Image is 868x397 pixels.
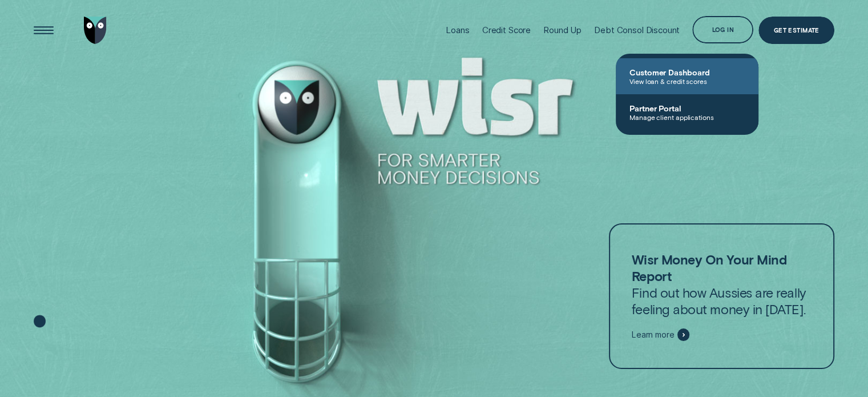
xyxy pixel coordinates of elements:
a: Get Estimate [758,17,834,44]
div: Round Up [543,25,582,35]
img: Wisr [84,17,107,44]
p: Find out how Aussies are really feeling about money in [DATE]. [632,251,812,318]
span: Customer Dashboard [629,67,745,77]
button: Log in [692,16,753,43]
span: Manage client applications [629,113,745,121]
span: Learn more [632,330,675,340]
strong: Wisr Money On Your Mind Report [632,251,786,284]
div: Loans [446,25,469,35]
div: Credit Score [482,25,531,35]
span: Partner Portal [629,103,745,113]
div: Debt Consol Discount [594,25,680,35]
span: View loan & credit scores [629,77,745,85]
a: Partner PortalManage client applications [616,94,758,130]
button: Open Menu [30,17,57,44]
a: Wisr Money On Your Mind ReportFind out how Aussies are really feeling about money in [DATE].Learn... [609,223,835,368]
a: Customer DashboardView loan & credit scores [616,58,758,94]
